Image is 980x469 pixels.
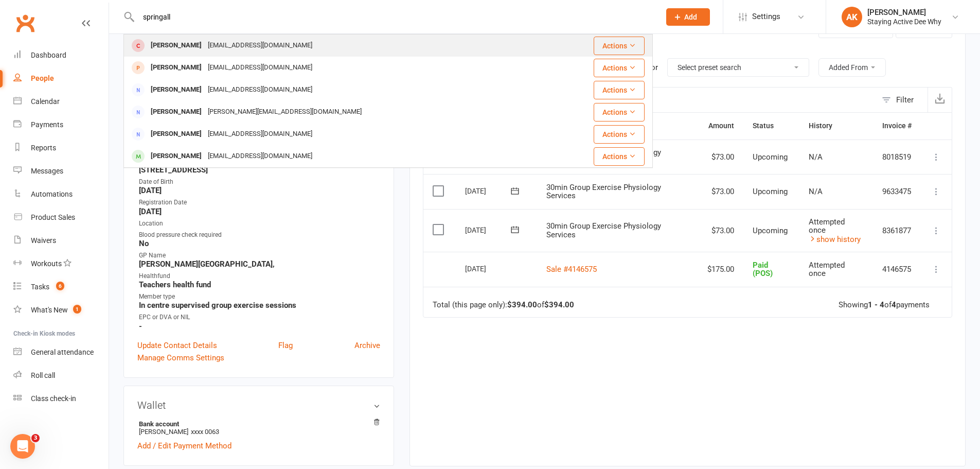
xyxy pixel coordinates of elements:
div: Location [139,219,380,229]
h3: Wallet [137,399,380,411]
strong: [PERSON_NAME][GEOGRAPHIC_DATA], [139,259,380,269]
div: Date of Birth [139,177,380,187]
div: [EMAIL_ADDRESS][DOMAIN_NAME] [205,60,315,75]
div: [PERSON_NAME] [148,105,205,119]
strong: $394.00 [507,300,537,309]
div: Healthfund [139,271,380,281]
td: $73.00 [698,209,743,252]
li: [PERSON_NAME] [137,419,380,437]
div: Payments [31,120,63,129]
strong: [DATE] [139,186,380,195]
strong: $394.00 [544,300,574,309]
div: [DATE] [465,222,512,238]
div: Registration Date [139,198,380,207]
a: General attendance kiosk mode [13,341,109,364]
th: Invoice # [873,113,921,139]
button: Filter [877,88,928,112]
div: Calendar [31,97,60,106]
strong: [STREET_ADDRESS] [139,165,380,175]
div: [PERSON_NAME] [148,82,205,97]
span: Upcoming [753,226,788,235]
div: Staying Active Dee Why [867,17,941,26]
div: Member type [139,292,380,302]
div: [EMAIL_ADDRESS][DOMAIN_NAME] [205,127,315,142]
div: Filter [896,94,914,106]
a: Tasks 6 [13,275,109,299]
iframe: Intercom live chat [10,434,35,459]
td: $73.00 [698,174,743,209]
span: Upcoming [753,152,788,162]
button: Added From [818,58,886,77]
a: Clubworx [12,10,38,36]
th: History [799,113,873,139]
div: [EMAIL_ADDRESS][DOMAIN_NAME] [205,82,315,97]
div: Roll call [31,371,55,379]
a: Dashboard [13,44,109,67]
span: 30min Group Exercise Physiology Services [546,221,661,239]
span: Attempted once [809,217,845,235]
a: Product Sales [13,206,109,229]
div: EPC or DVA or NIL [139,312,380,322]
td: $175.00 [698,252,743,287]
div: Blood pressure check required [139,230,380,240]
span: Settings [752,5,780,28]
div: Waivers [31,236,56,245]
div: What's New [31,306,68,314]
div: [EMAIL_ADDRESS][DOMAIN_NAME] [205,149,315,164]
a: Calendar [13,90,109,113]
div: Showing of payments [839,301,930,309]
div: [PERSON_NAME] [867,8,941,17]
a: Sale #4146575 [546,265,597,274]
div: [PERSON_NAME] [148,127,205,142]
span: N/A [809,187,823,196]
span: Add [684,13,697,21]
button: Actions [594,147,645,166]
td: 8361877 [873,209,921,252]
div: Workouts [31,259,62,268]
td: 9633475 [873,174,921,209]
div: [PERSON_NAME] [148,60,205,75]
a: Class kiosk mode [13,387,109,410]
span: 1 [73,305,81,314]
button: Actions [594,59,645,77]
strong: No [139,239,380,248]
span: 6 [56,282,64,290]
div: [DATE] [465,260,512,276]
a: show history [809,235,861,244]
a: Reports [13,136,109,160]
a: Payments [13,113,109,136]
div: GP Name [139,251,380,260]
a: Roll call [13,364,109,387]
div: General attendance [31,348,94,356]
a: Workouts [13,252,109,275]
button: Add [666,8,710,26]
div: Automations [31,190,73,198]
div: Product Sales [31,213,75,221]
a: Add / Edit Payment Method [137,440,231,452]
strong: - [139,322,380,331]
a: People [13,67,109,90]
strong: 4 [892,300,896,309]
a: Messages [13,160,109,183]
a: Flag [278,339,293,352]
strong: 1 - 4 [868,300,884,309]
span: xxxx 0063 [191,428,219,436]
button: Actions [594,103,645,121]
button: Actions [594,125,645,144]
div: [PERSON_NAME] [148,38,205,53]
span: Paid (POS) [753,260,773,279]
div: [EMAIL_ADDRESS][DOMAIN_NAME] [205,38,315,53]
a: Waivers [13,229,109,252]
th: Status [743,113,799,139]
strong: Bank account [139,420,375,428]
div: AK [842,7,862,27]
a: What's New1 [13,299,109,322]
span: 3 [31,434,40,442]
strong: Teachers health fund [139,280,380,289]
div: Tasks [31,283,49,291]
div: Reports [31,144,56,152]
button: Actions [594,81,645,99]
strong: [DATE] [139,207,380,216]
th: Amount [698,113,743,139]
div: Total (this page only): of [433,301,574,309]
